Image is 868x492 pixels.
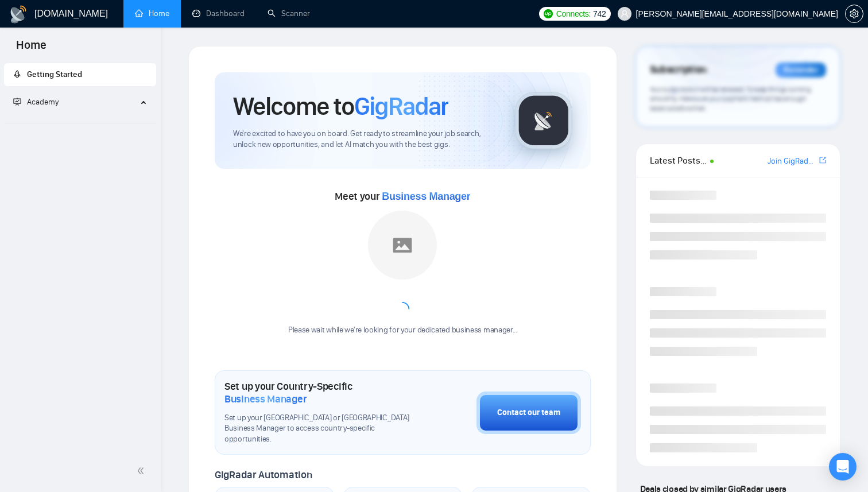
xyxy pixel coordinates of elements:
span: 742 [593,7,606,20]
a: searchScanner [268,9,310,18]
img: gigradar-logo.png [515,92,572,149]
div: Reminder [776,63,826,78]
span: Getting Started [27,69,82,79]
a: homeHome [135,9,169,18]
div: Open Intercom Messenger [829,453,857,481]
span: Business Manager [382,191,470,202]
img: logo [9,5,28,24]
div: Contact our team [497,406,560,419]
span: Academy [13,97,59,107]
h1: Set up your Country-Specific [224,380,419,405]
a: Join GigRadar Slack Community [768,155,817,168]
span: fund-projection-screen [13,98,21,106]
span: Meet your [335,190,470,203]
span: setting [846,9,863,18]
button: setting [845,5,863,23]
span: Set up your [GEOGRAPHIC_DATA] or [GEOGRAPHIC_DATA] Business Manager to access country-specific op... [224,413,419,445]
a: dashboardDashboard [192,9,245,18]
span: We're excited to have you on board. Get ready to streamline your job search, unlock new opportuni... [233,129,497,150]
span: rocket [13,70,21,78]
a: export [819,155,826,166]
span: Business Manager [224,393,307,405]
span: loading [396,302,409,316]
li: Academy Homepage [4,118,156,126]
img: upwork-logo.png [544,9,553,18]
h1: Welcome to [233,91,448,122]
button: Contact our team [476,392,581,434]
span: GigRadar [354,91,448,122]
span: Connects: [556,7,591,20]
span: Your subscription will be renewed. To keep things running smoothly, make sure your payment method... [650,85,811,113]
div: Please wait while we're looking for your dedicated business manager... [281,325,524,336]
span: Subscription [650,60,707,80]
span: export [819,156,826,165]
span: double-left [137,465,148,476]
li: Getting Started [4,63,156,86]
img: placeholder.png [368,211,437,280]
span: user [621,10,629,18]
span: GigRadar Automation [215,468,312,481]
a: setting [845,9,863,18]
span: Latest Posts from the GigRadar Community [650,153,707,168]
span: Academy [27,97,59,107]
span: Home [7,37,56,61]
